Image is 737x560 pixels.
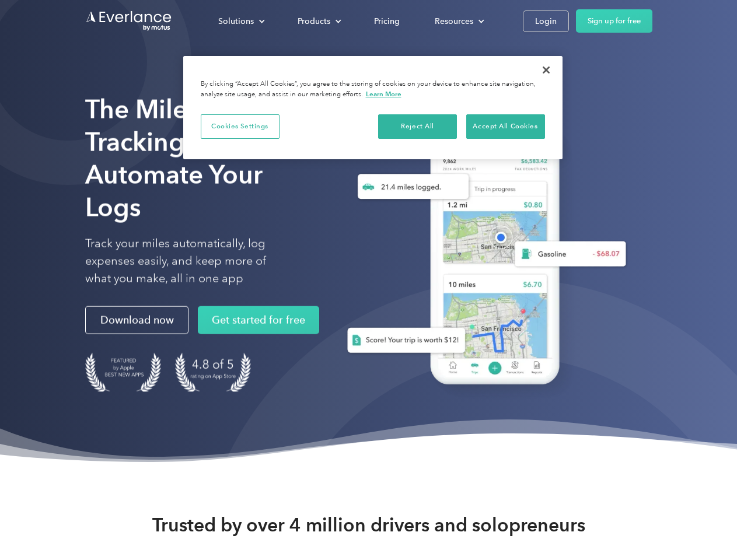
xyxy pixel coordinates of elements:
div: Resources [423,11,494,32]
div: Solutions [207,11,274,32]
button: Close [533,57,559,83]
strong: Trusted by over 4 million drivers and solopreneurs [152,513,585,537]
img: Badge for Featured by Apple Best New Apps [85,353,161,392]
a: Get started for free [198,306,319,334]
div: Login [535,14,557,29]
a: More information about your privacy, opens in a new tab [366,90,401,98]
div: Solutions [218,14,254,29]
a: Pricing [362,11,411,32]
div: Pricing [374,14,400,29]
div: Resources [435,14,473,29]
div: Privacy [183,56,563,159]
p: Track your miles automatically, log expenses easily, and keep more of what you make, all in one app [85,235,294,288]
button: Reject All [378,114,457,139]
button: Cookies Settings [201,114,280,139]
div: By clicking “Accept All Cookies”, you agree to the storing of cookies on your device to enhance s... [201,79,545,100]
a: Sign up for free [576,9,652,33]
div: Products [286,11,351,32]
div: Products [298,14,330,29]
a: Go to homepage [85,10,173,32]
button: Accept All Cookies [466,114,545,139]
a: Download now [85,306,188,334]
img: 4.9 out of 5 stars on the app store [175,353,251,392]
a: Login [523,10,569,32]
div: Cookie banner [183,56,563,159]
img: Everlance, mileage tracker app, expense tracking app [329,111,635,402]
